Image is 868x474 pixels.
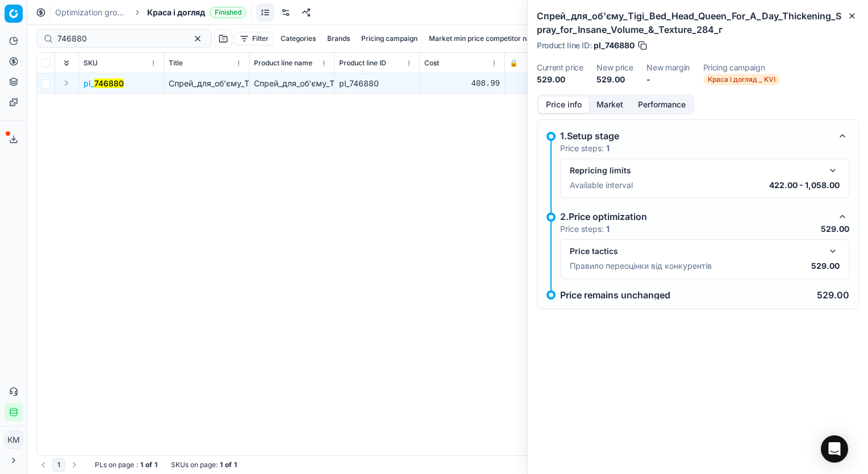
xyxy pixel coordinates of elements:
[52,458,65,472] button: 1
[5,431,23,449] button: КM
[646,74,690,85] dd: -
[95,460,157,469] div: :
[703,74,780,85] span: Краса і догляд _ KVI
[57,33,182,44] input: Search by SKU or title
[537,41,591,49] span: Product line ID :
[68,458,81,472] button: Go to next page
[817,290,849,300] p: 529.00
[169,59,183,68] span: Title
[84,59,98,68] span: SKU
[36,458,50,472] button: Go to previous page
[821,435,848,463] div: Open Intercom Messenger
[560,143,610,154] p: Price steps:
[210,7,247,18] span: Finished
[596,74,633,85] dd: 529.00
[339,78,415,89] div: pl_746880
[424,78,500,89] div: 408.99
[560,210,831,223] div: 2.Price optimization
[606,224,610,234] strong: 1
[570,180,633,191] p: Available interval
[596,64,633,72] dt: New price
[225,460,232,469] strong: of
[537,64,583,72] dt: Current price
[811,260,840,272] p: 529.00
[36,458,81,472] nav: pagination
[94,78,124,88] mark: 746880
[276,32,320,45] button: Categories
[510,59,518,68] span: 🔒
[60,76,73,90] button: Expand
[631,97,693,113] button: Performance
[424,59,439,68] span: Cost
[646,64,690,72] dt: New margin
[235,32,274,45] button: Filter
[339,59,386,68] span: Product line ID
[821,223,849,235] p: 529.00
[537,9,859,36] h2: Спрей_для_об'єму_Tigi_Bed_Head_Queen_For_A_Day_Thickening_Spray_for_Insane_Volume_&_Texture_284_г
[254,59,312,68] span: Product line name
[357,32,422,45] button: Pricing campaign
[145,460,152,469] strong: of
[254,78,329,89] div: Спрей_для_об'єму_Tigi_Bed_Head_Queen_For_A_Day_Thickening_Spray_for_Insane_Volume_&_Texture_284_г
[703,64,780,72] dt: Pricing campaign
[140,460,143,469] strong: 1
[537,74,583,85] dd: 529.00
[539,97,589,113] button: Price info
[323,32,354,45] button: Brands
[560,129,831,143] div: 1.Setup stage
[570,260,712,272] p: Правило переоцінки від конкурентів
[594,40,635,51] span: pl_746880
[147,7,247,18] span: Краса і доглядFinished
[84,78,124,89] button: pl_746880
[560,290,670,300] p: Price remains unchanged
[424,32,545,45] button: Market min price competitor name
[220,460,223,469] strong: 1
[570,165,821,176] div: Repricing limits
[570,246,821,257] div: Price tactics
[155,460,157,469] strong: 1
[606,143,610,153] strong: 1
[769,180,840,191] p: 422.00 - 1,058.00
[95,460,134,469] span: PLs on page
[84,78,124,89] span: pl_
[560,223,610,235] p: Price steps:
[147,7,205,18] span: Краса і догляд
[60,56,73,70] button: Expand all
[55,7,247,18] nav: breadcrumb
[589,97,631,113] button: Market
[234,460,237,469] strong: 1
[55,7,128,18] a: Optimization groups
[169,78,574,88] span: Спрей_для_об'єму_Tigi_Bed_Head_Queen_For_A_Day_Thickening_Spray_for_Insane_Volume_&_Texture_284_г
[5,431,22,448] span: КM
[171,460,218,469] span: SKUs on page :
